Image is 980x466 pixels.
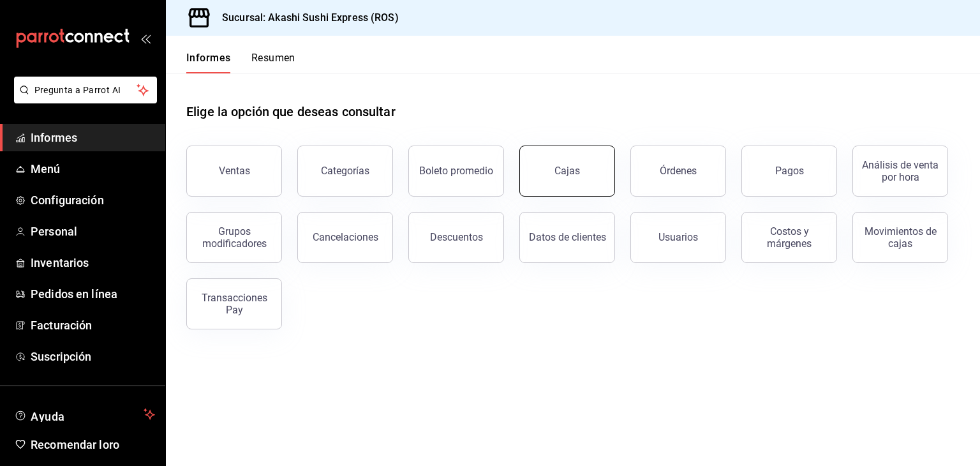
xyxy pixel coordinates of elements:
font: Suscripción [31,350,91,363]
font: Ayuda [31,410,65,423]
font: Cancelaciones [313,231,378,243]
button: Ventas [186,146,282,197]
font: Costos y márgenes [767,225,812,250]
button: Movimientos de cajas [852,212,948,263]
font: Inventarios [31,256,89,269]
font: Menú [31,162,61,176]
font: Pedidos en línea [31,287,117,301]
button: Costos y márgenes [741,212,837,263]
font: Ventas [219,165,250,177]
button: Boleto promedio [408,146,504,197]
font: Categorías [321,165,369,177]
a: Pregunta a Parrot AI [9,93,157,106]
button: Análisis de venta por hora [852,146,948,197]
font: Sucursal: Akashi Sushi Express (ROS) [222,11,399,24]
font: Informes [31,131,77,144]
font: Análisis de venta por hora [862,159,939,183]
font: Movimientos de cajas [865,225,937,250]
font: Grupos modificadores [202,225,267,250]
font: Personal [31,225,77,238]
button: Datos de clientes [519,212,615,263]
font: Datos de clientes [529,231,606,243]
button: Categorías [297,146,393,197]
button: Descuentos [408,212,504,263]
button: Grupos modificadores [186,212,282,263]
div: pestañas de navegación [186,51,295,73]
button: Órdenes [630,146,726,197]
font: Órdenes [660,165,697,177]
font: Pregunta a Parrot AI [34,85,121,95]
font: Descuentos [430,231,483,243]
button: Cancelaciones [297,212,393,263]
font: Boleto promedio [419,165,493,177]
button: Transacciones Pay [186,278,282,329]
button: abrir_cajón_menú [140,33,151,43]
font: Informes [186,52,231,64]
font: Transacciones Pay [202,292,267,316]
button: Pregunta a Parrot AI [14,77,157,103]
a: Cajas [519,146,615,197]
font: Elige la opción que deseas consultar [186,104,396,119]
button: Usuarios [630,212,726,263]
font: Facturación [31,319,92,332]
font: Resumen [251,52,295,64]
font: Recomendar loro [31,438,119,451]
font: Cajas [554,165,581,177]
font: Pagos [775,165,804,177]
button: Pagos [741,146,837,197]
font: Usuarios [658,231,698,243]
font: Configuración [31,193,104,207]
